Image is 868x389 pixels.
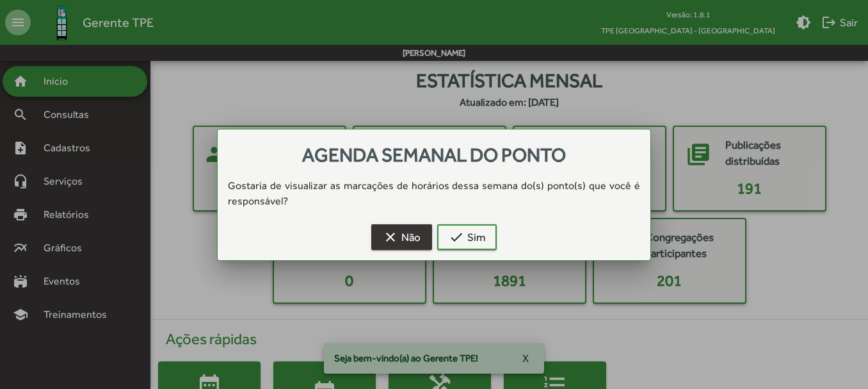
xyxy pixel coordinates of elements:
[302,144,566,166] span: Agenda semanal do ponto
[371,224,432,250] button: Não
[437,224,497,250] button: Sim
[449,229,464,245] mat-icon: check
[449,226,485,249] span: Sim
[218,178,650,209] div: Gostaria de visualizar as marcações de horários dessa semana do(s) ponto(s) que você é responsável?
[383,229,398,245] mat-icon: clear
[383,226,421,249] span: Não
